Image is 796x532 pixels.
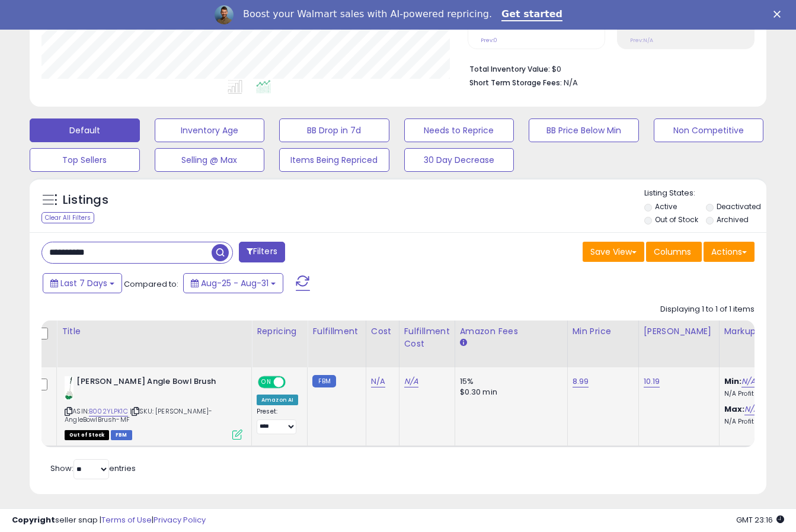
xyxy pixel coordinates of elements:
div: Displaying 1 to 1 of 1 items [660,304,755,315]
p: Listing States: [644,188,766,199]
span: Show: entries [50,463,136,474]
span: Aug-25 - Aug-31 [201,277,268,289]
button: Top Sellers [30,148,140,172]
strong: Copyright [12,514,55,525]
div: Preset: [257,408,298,434]
span: Columns [654,246,691,258]
b: [PERSON_NAME] Angle Bowl Brush [76,376,220,390]
button: Filters [239,242,285,262]
div: seller snap | | [12,515,206,526]
div: Repricing [257,325,302,338]
button: Columns [646,242,702,262]
button: Actions [704,242,755,262]
h5: Listings [63,192,108,209]
small: FBM [312,375,335,387]
button: BB Price Below Min [529,118,639,142]
div: Boost your Walmart sales with AI-powered repricing. [243,8,492,20]
a: 10.19 [644,376,660,387]
span: Compared to: [124,278,178,290]
a: 8.99 [573,376,589,387]
button: Default [30,118,140,142]
button: Inventory Age [155,118,265,142]
button: Last 7 Days [43,273,122,293]
div: [PERSON_NAME] [644,325,714,338]
small: Amazon Fees. [460,338,467,348]
label: Deactivated [717,201,761,211]
a: N/A [404,376,418,387]
button: Save View [583,242,644,262]
div: Fulfillment Cost [404,325,450,350]
b: Min: [724,376,742,387]
span: | SKU: [PERSON_NAME]-AngleBowlBrush-MF [65,406,212,424]
span: All listings that are currently out of stock and unavailable for purchase on Amazon [65,430,109,440]
button: Needs to Reprice [404,118,514,142]
div: Title [62,325,247,338]
a: N/A [371,376,385,387]
div: Amazon Fees [460,325,562,338]
button: BB Drop in 7d [279,118,389,142]
button: 30 Day Decrease [404,148,514,172]
a: N/A [741,376,756,387]
button: Selling @ Max [155,148,265,172]
a: Terms of Use [101,514,152,525]
div: Amazon AI [257,395,298,405]
label: Out of Stock [655,214,698,225]
a: Get started [501,8,562,21]
div: ASIN: [65,376,242,438]
div: Close [773,11,785,18]
span: Last 7 Days [60,277,107,289]
span: FBM [111,430,132,440]
button: Aug-25 - Aug-31 [183,273,283,293]
div: Min Price [573,325,634,338]
div: Clear All Filters [41,212,94,223]
button: Items Being Repriced [279,148,389,172]
a: Privacy Policy [154,514,206,525]
a: B002YLPK1C [89,406,128,416]
div: 15% [460,376,558,387]
label: Archived [717,214,749,225]
span: ON [259,377,274,387]
label: Active [655,201,677,211]
div: Fulfillment [312,325,360,338]
div: Cost [371,325,394,338]
div: $0.30 min [460,387,558,398]
img: Profile image for Adrian [215,5,234,24]
a: N/A [744,403,759,415]
b: Max: [724,403,745,415]
button: Non Competitive [654,118,764,142]
img: 312jHcTOTlL._SL40_.jpg [65,376,73,400]
span: OFF [284,377,303,387]
span: 2025-09-10 23:16 GMT [736,514,784,525]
